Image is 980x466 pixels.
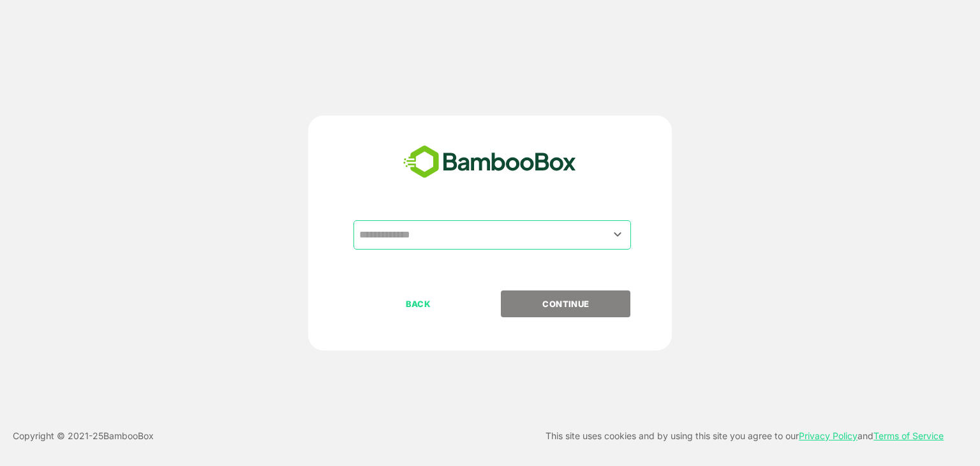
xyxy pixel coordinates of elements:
button: BACK [353,290,483,317]
a: Terms of Service [873,430,944,441]
img: bamboobox [396,141,583,183]
button: CONTINUE [501,290,630,317]
p: Copyright © 2021- 25 BambooBox [13,428,154,444]
a: Privacy Policy [799,430,857,441]
button: Open [609,226,627,243]
p: BACK [355,297,482,311]
p: This site uses cookies and by using this site you agree to our and [546,428,944,444]
p: CONTINUE [502,297,630,311]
